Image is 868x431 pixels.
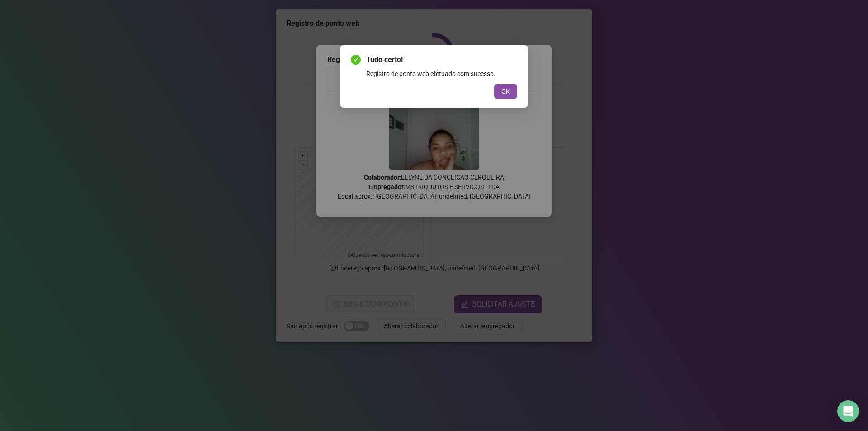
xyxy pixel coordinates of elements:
div: Open Intercom Messenger [837,400,859,422]
div: Registro de ponto web efetuado com sucesso. [366,69,517,79]
button: OK [494,84,517,99]
span: Tudo certo! [366,54,517,65]
span: check-circle [351,55,361,65]
span: OK [501,86,510,96]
